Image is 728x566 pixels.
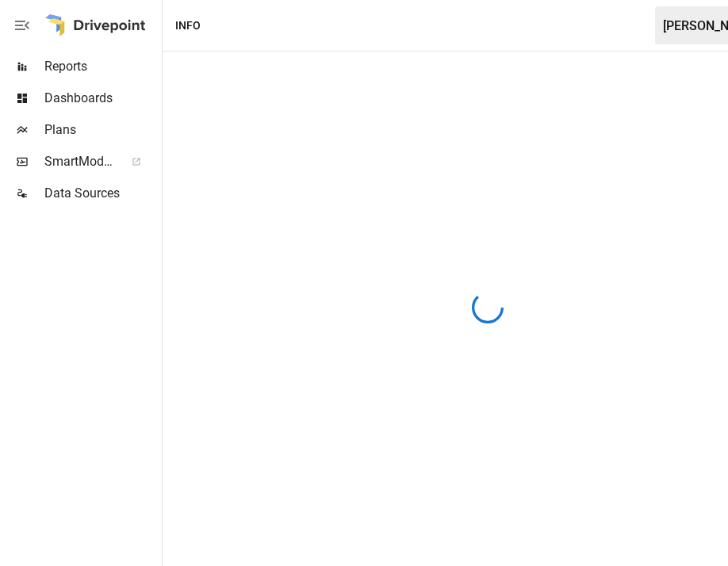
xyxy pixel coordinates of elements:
span: ™ [113,150,125,170]
span: Reports [44,57,159,76]
span: SmartModel [44,152,114,171]
span: Plans [44,120,159,140]
span: Dashboards [44,89,159,108]
span: Data Sources [44,184,159,203]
